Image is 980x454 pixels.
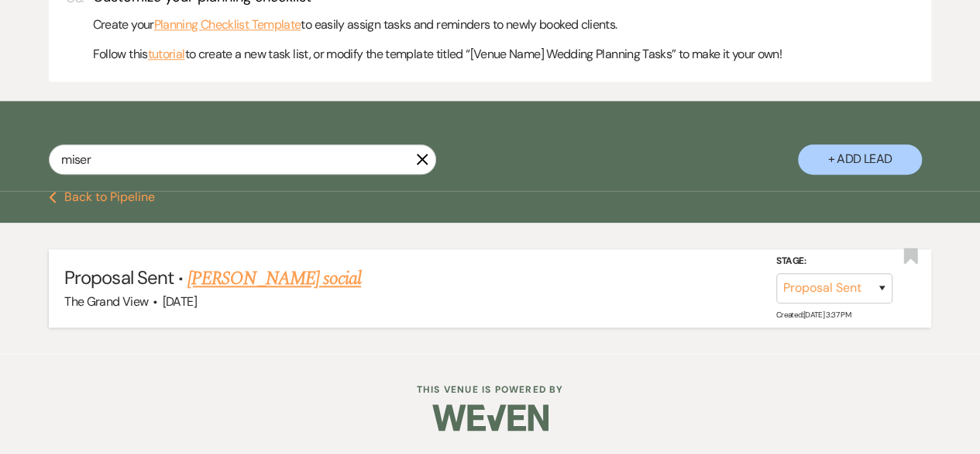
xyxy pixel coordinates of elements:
[798,144,922,175] button: + Add Lead
[93,15,923,35] p: Create your to easily assign tasks and reminders to newly booked clients.
[432,390,548,445] img: Weven Logo
[64,265,174,289] span: Proposal Sent
[163,293,197,310] span: [DATE]
[93,44,923,64] p: Follow this to create a new task list, or modify the template titled “[Venue Name] Wedding Planni...
[64,293,148,310] span: The Grand View
[776,310,851,320] span: Created: [DATE] 3:37 PM
[776,253,892,270] label: Stage:
[49,144,436,175] input: Search by name, event date, email address or phone number
[49,191,155,203] button: Back to Pipeline
[154,15,301,35] a: Planning Checklist Template
[187,265,361,293] a: [PERSON_NAME] social
[148,44,185,64] a: tutorial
